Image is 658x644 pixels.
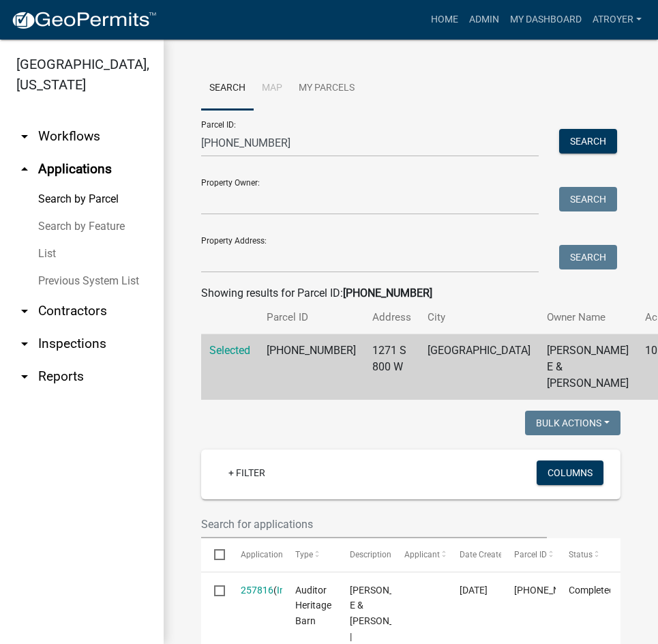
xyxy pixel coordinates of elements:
[419,302,539,334] th: City
[16,368,33,385] i: arrow_drop_down
[537,460,603,485] button: Columns
[16,303,33,319] i: arrow_drop_down
[364,302,419,334] th: Address
[295,585,331,627] span: Auditor Heritage Barn
[446,538,500,571] datatable-header-cell: Date Created
[569,550,593,559] span: Status
[460,585,488,596] span: 05/10/2024
[364,334,419,400] td: 1271 S 800 W
[241,550,315,559] span: Application Number
[209,344,250,357] a: Selected
[295,550,313,559] span: Type
[514,550,547,559] span: Parcel ID
[460,550,507,559] span: Date Created
[501,538,556,571] datatable-header-cell: Parcel ID
[201,67,254,111] a: Search
[218,460,276,485] a: + Filter
[559,129,617,153] button: Search
[337,538,391,571] datatable-header-cell: Description
[16,161,33,177] i: arrow_drop_up
[227,538,282,571] datatable-header-cell: Application Number
[505,7,587,33] a: My Dashboard
[539,334,637,400] td: [PERSON_NAME] E & [PERSON_NAME]
[556,538,610,571] datatable-header-cell: Status
[404,550,440,559] span: Applicant
[587,7,647,33] a: atroyer
[201,510,547,538] input: Search for applications
[569,585,614,596] span: Completed
[425,7,464,33] a: Home
[201,538,227,571] datatable-header-cell: Select
[525,411,620,435] button: Bulk Actions
[290,67,363,111] a: My Parcels
[241,585,273,596] a: 257816
[391,538,446,571] datatable-header-cell: Applicant
[258,302,364,334] th: Parcel ID
[559,187,617,211] button: Search
[419,334,539,400] td: [GEOGRAPHIC_DATA]
[16,336,33,352] i: arrow_drop_down
[16,128,33,145] i: arrow_drop_down
[201,285,620,302] div: Showing results for Parcel ID:
[350,550,391,559] span: Description
[559,245,617,269] button: Search
[514,585,595,596] span: 013-096-002
[282,538,337,571] datatable-header-cell: Type
[539,302,637,334] th: Owner Name
[464,7,505,33] a: Admin
[258,334,364,400] td: [PHONE_NUMBER]
[277,585,326,596] a: Inspections
[343,287,432,299] strong: [PHONE_NUMBER]
[241,583,269,598] div: ( )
